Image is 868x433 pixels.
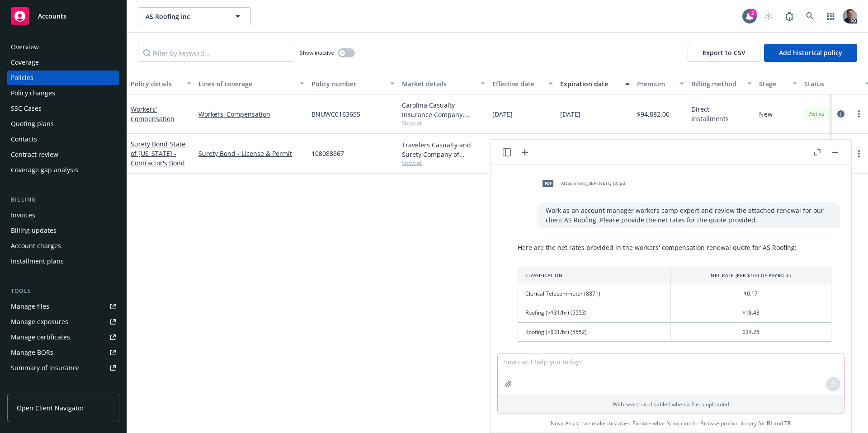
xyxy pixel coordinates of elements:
div: Manage files [11,299,49,314]
button: Policy number [308,73,398,94]
div: Billing [7,195,119,204]
div: Summary of insurance [11,361,80,375]
p: Here are the net rates provided in the workers' compensation renewal quote for AS Roofing: [518,243,831,252]
div: Stage [759,79,787,89]
div: Policy number [311,79,385,89]
span: Add historical policy [779,48,842,57]
div: Installment plans [11,254,64,268]
a: Start snowing [759,7,778,25]
a: circleInformation [835,108,846,119]
div: Travelers Casualty and Surety Company of America, Travelers Insurance [402,140,485,159]
a: Surety Bond [131,140,185,167]
a: Accounts [7,4,119,29]
div: Contacts [11,132,37,146]
a: Contacts [7,132,119,146]
div: Carolina Casualty Insurance Company, Admiral Insurance Group ([PERSON_NAME] Corporation), RT Spec... [402,100,485,119]
a: Invoices [7,208,119,222]
div: Policy changes [11,86,55,100]
div: Tools [7,287,119,296]
div: Manage certificates [11,330,70,344]
a: more [854,108,864,119]
span: Export to CSV [703,48,745,57]
a: TR [784,419,791,427]
span: Nova Assist can make mistakes. Explore what Nova can do: Browse prompt library for and [551,414,791,433]
div: Coverage gap analysis [11,163,78,177]
td: $34.26 [670,322,831,341]
a: Summary of insurance [7,361,119,375]
span: BNUWC0163655 [311,109,360,119]
td: $0.17 [670,284,831,303]
div: Policies [11,71,33,85]
span: [DATE] [492,109,513,119]
span: $94,882.00 [637,109,670,119]
a: BI [767,419,772,427]
div: Expiration date [560,79,620,89]
a: Search [801,7,819,25]
span: - State of [US_STATE] - Contractor's Bond [131,140,185,167]
button: Market details [398,73,489,94]
div: Account charges [11,239,61,253]
div: Manage exposures [11,315,68,329]
td: Roofing (<$31/hr) (5552) [518,322,670,341]
th: Net Rate (per $100 of payroll) [670,267,831,284]
a: Manage files [7,299,119,314]
div: Invoices [11,208,35,222]
div: SSC Cases [11,101,42,116]
a: Manage exposures [7,315,119,329]
div: pdfAttachment_BERKNETQ (3).pdf [537,172,628,195]
td: $18.43 [670,303,831,322]
span: Show all [402,159,485,167]
div: Policy details [131,79,181,89]
td: Clerical Telecommuter (8871) [518,284,670,303]
div: Premium [637,79,674,89]
div: Effective date [492,79,543,89]
a: Manage certificates [7,330,119,344]
div: Coverage [11,55,39,70]
th: Classification [518,267,670,284]
button: Export to CSV [688,44,760,62]
a: Switch app [822,7,840,25]
button: Billing method [688,73,755,94]
a: Report a Bug [780,7,798,25]
a: Policies [7,71,119,85]
button: Premium [633,73,688,94]
a: Workers' Compensation [131,105,175,123]
span: [DATE] [560,109,580,119]
a: Quoting plans [7,117,119,131]
p: Work as an account manager workers comp expert and review the attached renewal for our client AS ... [546,206,831,225]
a: Surety Bond - License & Permit [198,149,304,158]
span: Active [808,110,826,118]
button: Stage [755,73,801,94]
a: SSC Cases [7,101,119,116]
button: Expiration date [557,73,633,94]
a: Contract review [7,147,119,162]
div: Billing method [691,79,742,89]
input: Filter by keyword... [138,44,294,62]
button: Lines of coverage [195,73,308,94]
img: photo [843,9,857,24]
a: Installment plans [7,254,119,268]
span: AS Roofing Inc [146,12,224,21]
a: Billing updates [7,223,119,238]
a: Coverage [7,55,119,70]
span: Open Client Navigator [17,403,84,413]
div: Status [804,79,859,89]
span: Accounts [38,13,66,20]
span: 108088867 [311,149,344,158]
td: Roofing (>$31/hr) (5553) [518,303,670,322]
a: Account charges [7,239,119,253]
span: pdf [542,180,553,187]
a: Overview [7,40,119,54]
button: Add historical policy [764,44,857,62]
div: Market details [402,79,475,89]
div: Overview [11,40,39,54]
div: Manage BORs [11,345,53,360]
span: Show all [402,119,485,127]
button: AS Roofing Inc [138,7,251,25]
button: Effective date [489,73,557,94]
a: Manage BORs [7,345,119,360]
p: Web search is disabled when a file is uploaded [503,400,839,408]
a: Coverage gap analysis [7,163,119,177]
a: Workers' Compensation [198,109,304,119]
